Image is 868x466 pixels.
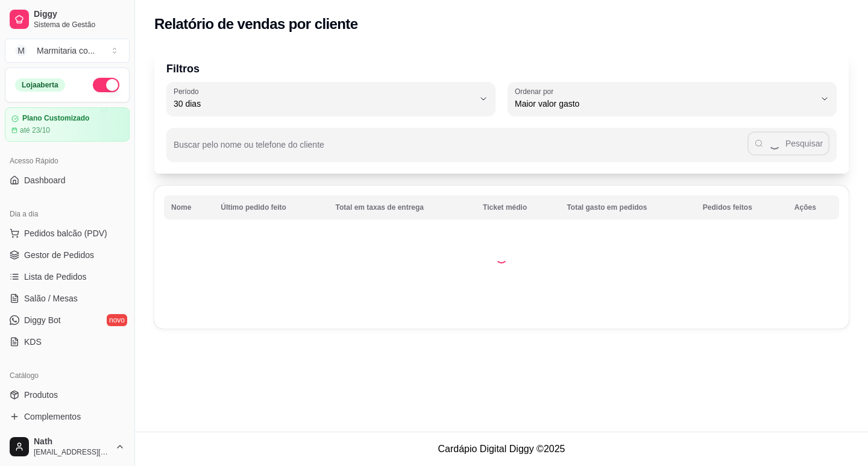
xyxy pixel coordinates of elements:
[22,114,89,123] article: Plano Customizado
[5,5,130,34] a: DiggySistema de Gestão
[93,78,119,92] button: Alterar Status
[174,86,203,96] label: Período
[5,151,130,171] div: Acesso Rápido
[5,267,130,286] a: Lista de Pedidos
[20,125,50,135] article: até 23/10
[166,82,495,116] button: Período30 dias
[34,436,110,447] span: Nath
[24,292,78,304] span: Salão / Mesas
[24,174,66,186] span: Dashboard
[166,60,837,77] p: Filtros
[515,98,815,110] span: Maior valor gasto
[5,289,130,308] a: Salão / Mesas
[5,366,130,385] div: Catálogo
[24,336,42,348] span: KDS
[5,432,130,461] button: Nath[EMAIL_ADDRESS][DOMAIN_NAME]
[135,432,868,466] footer: Cardápio Digital Diggy © 2025
[24,314,61,326] span: Diggy Bot
[15,45,27,57] span: M
[5,407,130,426] a: Complementos
[24,411,81,423] span: Complementos
[174,98,474,110] span: 30 dias
[15,78,65,92] div: Loja aberta
[5,310,130,330] a: Diggy Botnovo
[5,204,130,224] div: Dia a dia
[5,171,130,190] a: Dashboard
[5,332,130,351] a: KDS
[154,14,358,34] h2: Relatório de vendas por cliente
[5,107,130,142] a: Plano Customizadoaté 23/10
[24,249,94,261] span: Gestor de Pedidos
[24,227,107,239] span: Pedidos balcão (PDV)
[24,271,87,283] span: Lista de Pedidos
[24,389,58,401] span: Produtos
[5,39,130,63] button: Select a team
[515,86,558,96] label: Ordenar por
[174,143,747,156] input: Buscar pelo nome ou telefone do cliente
[495,251,508,263] div: Loading
[34,447,110,457] span: [EMAIL_ADDRESS][DOMAIN_NAME]
[37,45,95,57] div: Marmitaria co ...
[5,224,130,243] button: Pedidos balcão (PDV)
[5,245,130,265] a: Gestor de Pedidos
[508,82,837,116] button: Ordenar porMaior valor gasto
[5,385,130,405] a: Produtos
[34,20,125,30] span: Sistema de Gestão
[34,9,125,20] span: Diggy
